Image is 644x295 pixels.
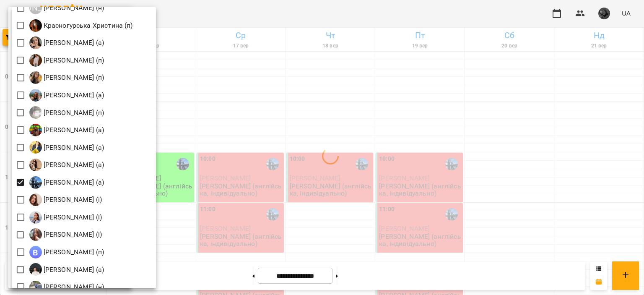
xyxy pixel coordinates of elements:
div: Мірошніченко Вікторія Сергіївна (н) [29,281,104,293]
a: К [PERSON_NAME] (п) [29,71,104,84]
a: М [PERSON_NAME] (а) [29,263,104,276]
a: Л [PERSON_NAME] (а) [29,124,104,136]
p: [PERSON_NAME] (а) [42,125,104,135]
a: Л [PERSON_NAME] (п) [29,106,104,119]
img: К [29,37,42,49]
img: М [29,193,42,206]
p: [PERSON_NAME] (н) [42,282,104,292]
p: [PERSON_NAME] (а) [42,90,104,100]
img: М [29,246,42,258]
img: К [29,71,42,84]
p: [PERSON_NAME] (і) [42,212,102,222]
a: М [PERSON_NAME] (н) [29,281,104,293]
img: Л [29,124,42,136]
a: М [PERSON_NAME] (а) [29,159,104,171]
a: Л [PERSON_NAME] (а) [29,141,104,154]
p: [PERSON_NAME] (і) [42,230,102,240]
img: Л [29,89,42,102]
p: [PERSON_NAME] (п) [42,55,104,65]
div: [PERSON_NAME] [29,2,42,14]
img: М [29,281,42,293]
div: Малярська Христина Борисівна (а) [29,159,104,171]
div: Мельник Надія (і) [29,211,102,224]
div: Куплевацька Олександра Іванівна (п) [29,71,104,84]
div: Лебеденко Катерина (а) [29,89,104,102]
p: [PERSON_NAME] (а) [42,265,104,275]
div: Лілія Савинська (а) [29,141,104,154]
a: К [PERSON_NAME] (п) [29,54,104,67]
img: Л [29,106,42,119]
div: Красногурська Христина (п) [29,19,133,32]
a: М [PERSON_NAME] (і) [29,228,102,241]
div: Кузімчак Наталія Олегівна (п) [29,54,104,67]
img: М [29,176,42,189]
div: Михайлик Альона Михайлівна (і) [29,228,102,241]
div: Матюк Маргарита (і) [29,193,102,206]
a: М [PERSON_NAME] (а) [29,176,104,189]
p: [PERSON_NAME] (а) [42,160,104,170]
a: М [PERSON_NAME] (п) [29,246,104,258]
img: М [29,228,42,241]
p: [PERSON_NAME] (а) [42,143,104,153]
p: Красногурська Христина (п) [42,21,133,31]
p: [PERSON_NAME] (н) [42,3,104,13]
div: Корнієць Анна (н) [29,2,104,14]
a: К Красногурська Христина (п) [29,19,133,32]
p: [PERSON_NAME] (п) [42,247,104,257]
img: М [29,211,42,224]
img: М [29,263,42,276]
a: [PERSON_NAME] [PERSON_NAME] (н) [29,2,104,14]
div: Мірошник Михайло Павлович (а) [29,263,104,276]
a: М [PERSON_NAME] (і) [29,211,102,224]
div: Левицька Софія Сергіївна (п) [29,106,104,119]
a: М [PERSON_NAME] (і) [29,193,102,206]
p: [PERSON_NAME] (і) [42,195,102,205]
a: Л [PERSON_NAME] (а) [29,89,104,102]
p: [PERSON_NAME] (п) [42,73,104,83]
div: Логвіненко Оксана Віталіївна (а) [29,124,104,136]
img: М [29,159,42,171]
img: К [29,19,42,32]
a: К [PERSON_NAME] (а) [29,37,104,49]
div: Крикун Анна (а) [29,37,104,49]
img: Л [29,141,42,154]
img: К [29,54,42,67]
p: [PERSON_NAME] (а) [42,178,104,188]
p: [PERSON_NAME] (а) [42,38,104,48]
p: [PERSON_NAME] (п) [42,108,104,118]
div: Михайлюк Владислав Віталійович (п) [29,246,104,258]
